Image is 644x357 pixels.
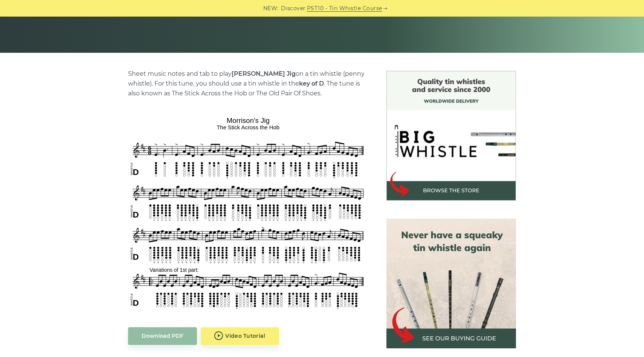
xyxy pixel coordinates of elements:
img: BigWhistle Tin Whistle Store [386,71,516,201]
strong: key of D [299,80,324,87]
a: PST10 - Tin Whistle Course [307,4,382,13]
a: Download PDF [128,327,197,345]
img: tin whistle buying guide [386,219,516,348]
strong: [PERSON_NAME] Jig [232,70,296,77]
span: Discover [281,4,306,13]
span: NEW: [263,4,279,13]
img: Morrison's Jig Tin Whistle Tabs & Sheet Music [128,114,368,312]
p: Sheet music notes and tab to play on a tin whistle (penny whistle). For this tune, you should use... [128,69,368,98]
a: Video Tutorial [201,327,279,345]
